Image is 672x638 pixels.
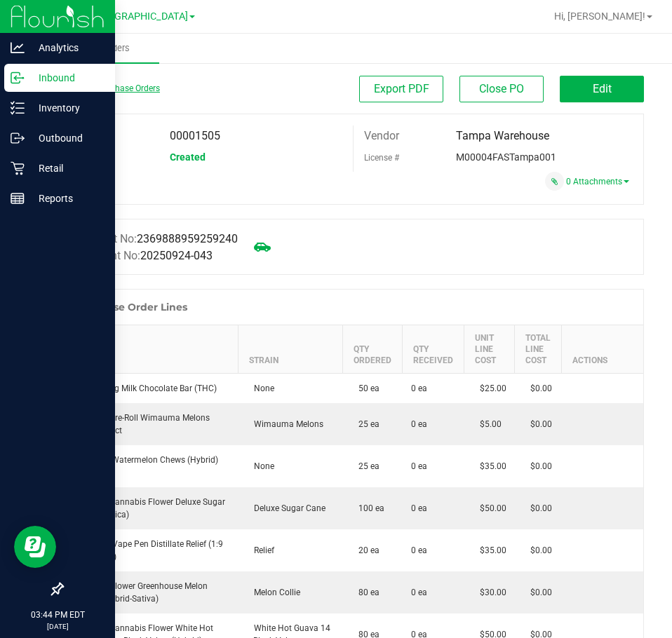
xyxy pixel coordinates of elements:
h1: Purchase Order Lines [76,301,187,313]
span: 0 ea [411,586,427,599]
span: 25 ea [351,461,379,471]
th: Unit Line Cost [464,325,515,374]
button: Edit [560,76,644,102]
span: $5.00 [473,419,502,429]
span: $0.00 [523,461,552,471]
button: Close PO [459,76,544,102]
th: Actions [562,325,646,374]
span: 25 ea [351,419,379,429]
span: $35.00 [473,545,506,555]
span: 0 ea [411,502,427,515]
span: Created [170,151,206,163]
inline-svg: Reports [11,191,25,205]
span: None [247,384,274,393]
p: Inventory [25,100,109,116]
span: Mark as not Arrived [248,233,276,261]
span: 00001505 [170,129,220,142]
span: 80 ea [351,588,379,597]
div: HT 100mg Milk Chocolate Bar (THC) [72,382,230,395]
p: 03:44 PM EDT [6,609,109,621]
inline-svg: Inventory [11,101,25,115]
p: [DATE] [6,621,109,632]
span: Hi, [PERSON_NAME]! [554,11,645,22]
span: Tampa Warehouse [456,129,549,142]
div: FT 0.5g Pre-Roll Wimauma Melons (Sativa) 1ct [72,412,230,437]
div: SW 0.3g Vape Pen Distillate Relief (1:9 CBD:THC) [72,538,230,563]
inline-svg: Retail [11,161,25,175]
span: 0 ea [411,382,427,395]
th: Strain [238,325,343,374]
span: $0.00 [523,384,552,393]
div: FT 3.5g Cannabis Flower Deluxe Sugar Cane (Indica) [72,496,230,521]
span: Attach a document [545,172,564,191]
span: $35.00 [473,461,506,471]
span: $0.00 [523,545,552,555]
span: 100 ea [351,503,384,513]
button: Export PDF [359,76,443,102]
span: $0.00 [523,588,552,597]
span: $50.00 [473,503,506,513]
p: Reports [25,190,109,207]
span: Close PO [479,82,524,95]
span: Export PDF [374,82,429,95]
span: Deluxe Sugar Cane [247,503,325,513]
span: $0.00 [523,419,552,429]
span: 2369888959259240 [137,232,238,245]
inline-svg: Outbound [11,131,25,145]
span: $25.00 [473,384,506,393]
span: [GEOGRAPHIC_DATA] [92,11,188,22]
span: Melon Collie [247,588,300,597]
span: Wimauma Melons [247,419,323,429]
p: Outbound [25,130,109,147]
span: 0 ea [411,460,427,473]
span: $30.00 [473,588,506,597]
th: Qty Ordered [343,325,403,374]
span: Edit [593,82,612,95]
p: Retail [25,160,109,177]
span: 20 ea [351,545,379,555]
label: Vendor [364,125,399,147]
inline-svg: Inbound [11,71,25,85]
span: 50 ea [351,384,379,393]
div: FD 3.5g Flower Greenhouse Melon Collie (Hybrid-Sativa) [72,580,230,605]
th: Item [63,325,238,374]
th: Total Line Cost [515,325,562,374]
p: Inbound [25,69,109,86]
inline-svg: Analytics [11,41,25,55]
p: Analytics [25,39,109,56]
span: $0.00 [523,503,552,513]
div: HT 5mg Watermelon Chews (Hybrid) 20ct [72,454,230,479]
th: Qty Received [403,325,464,374]
span: 0 ea [411,544,427,557]
label: Manifest No: [73,231,238,247]
a: 0 Attachments [566,177,629,186]
span: M00004FASTampa001 [456,151,556,163]
span: 0 ea [411,418,427,430]
label: Shipment No: [73,247,213,264]
label: License # [364,147,399,168]
span: Relief [247,545,274,555]
span: None [247,461,274,471]
span: 20250924-043 [140,249,213,262]
iframe: Resource center [14,526,56,568]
